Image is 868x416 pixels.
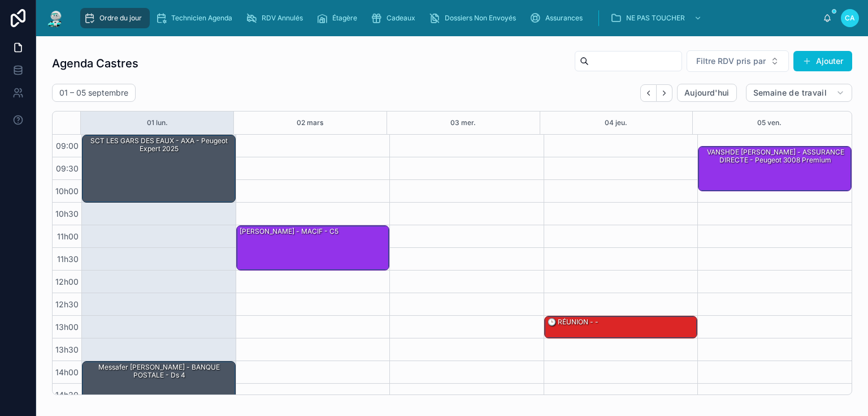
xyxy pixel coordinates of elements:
font: Filtre RDV pris par [696,56,766,66]
font: 13h30 [55,345,79,354]
font: Étagère [332,14,357,22]
button: Suivant [657,84,672,102]
button: Bouton de sélection [687,50,789,72]
a: NE PAS TOUCHER [607,8,708,28]
font: Aujourd'hui [684,88,730,97]
button: 01 lun. [147,111,168,134]
div: Messafer [PERSON_NAME] - BANQUE POSTALE - ds 4 [83,362,235,406]
a: Technicien Agenda [152,8,240,28]
button: 05 ven. [757,111,782,134]
font: 05 ven. [757,118,782,127]
font: 14h30 [55,390,79,400]
font: 10h00 [55,186,79,196]
font: 02 mars [297,118,323,127]
div: [PERSON_NAME] - MACIF - c5 [237,226,389,270]
button: Aujourd'hui [677,84,737,102]
div: contenu déroulant [75,6,823,31]
button: Ajouter [793,51,852,71]
div: SCT LES GARS DES EAUX - AXA - Peugeot Expert 2025 [83,135,235,202]
font: VANSHDE [PERSON_NAME] - ASSURANCE DIRECTE - Peugeot 3008 premium [707,148,844,164]
a: RDV Annulés [242,8,311,28]
font: 14h00 [55,367,79,377]
font: Assurances [545,14,583,22]
button: Semaine de travail [746,84,852,102]
button: Dos [640,84,657,102]
div: VANSHDE [PERSON_NAME] - ASSURANCE DIRECTE - Peugeot 3008 premium [698,147,851,191]
font: Semaine de travail [753,88,827,97]
img: Logo de l'application [45,9,66,27]
font: CA [845,14,855,22]
font: 10h30 [55,209,79,218]
font: 11h30 [57,254,79,264]
font: SCT LES GARS DES EAUX - AXA - Peugeot Expert 2025 [90,136,228,153]
a: Étagère [313,8,365,28]
font: RDV Annulés [262,14,303,22]
a: Dossiers Non Envoyés [426,8,524,28]
a: Ordre du jour [80,8,150,28]
font: [PERSON_NAME] - MACIF - c5 [240,227,338,235]
font: 12h30 [55,299,79,309]
a: Cadeaux [367,8,423,28]
font: 13h00 [55,322,79,332]
font: 04 jeu. [605,118,627,127]
button: 04 jeu. [605,111,627,134]
font: 12h00 [55,277,79,286]
button: 02 mars [297,111,323,134]
font: Agenda Castres [52,57,138,70]
font: 01 – 05 septembre [59,88,128,97]
a: Assurances [526,8,591,28]
font: 09:00 [56,141,79,151]
font: Technicien Agenda [171,14,232,22]
font: Messafer [PERSON_NAME] - BANQUE POSTALE - ds 4 [98,363,220,379]
font: NE PAS TOUCHER [626,14,685,22]
font: Ajouter [816,56,843,66]
font: 09:30 [56,164,79,173]
font: 11h00 [57,231,79,241]
font: Cadeaux [387,14,415,22]
font: 🕒 RÉUNION - - [548,318,598,326]
div: 🕒 RÉUNION - - [545,316,697,338]
font: Ordre du jour [99,14,142,22]
font: 01 lun. [147,118,168,127]
button: 03 mer. [450,111,476,134]
font: Dossiers Non Envoyés [445,14,516,22]
font: 03 mer. [450,118,476,127]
